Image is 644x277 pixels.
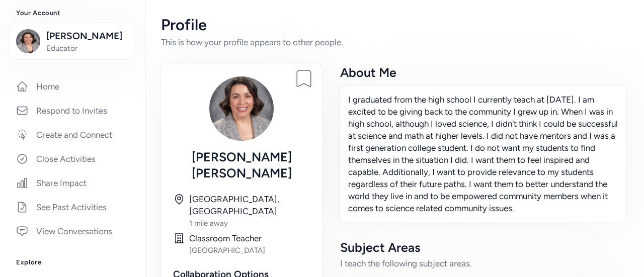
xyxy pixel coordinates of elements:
img: Avatar [209,76,274,141]
a: Create and Connect [8,124,137,146]
div: I teach the following subject areas. [340,257,626,269]
a: Respond to Invites [8,100,137,122]
a: View Conversations [8,220,137,242]
div: 1 mile away [189,218,310,228]
a: Close Activities [8,148,137,170]
a: Share Impact [8,172,137,194]
div: [PERSON_NAME] [PERSON_NAME] [173,149,310,181]
div: Profile [161,16,628,34]
div: [GEOGRAPHIC_DATA], [GEOGRAPHIC_DATA] [189,193,310,217]
a: Home [8,75,137,98]
div: [GEOGRAPHIC_DATA] [189,245,310,255]
div: About Me [340,64,626,80]
div: Classroom Teacher [189,232,310,244]
span: Educator [46,43,128,53]
p: I graduated from the high school I currently teach at [DATE]. I am excited to be giving back to t... [348,94,618,214]
div: This is how your profile appears to other people. [161,36,628,48]
button: [PERSON_NAME]Educator [10,23,134,60]
a: See Past Activities [8,196,137,218]
h3: Your Account [16,9,129,17]
div: Subject Areas [340,239,626,255]
span: [PERSON_NAME] [46,29,128,43]
h3: Explore [16,258,129,266]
